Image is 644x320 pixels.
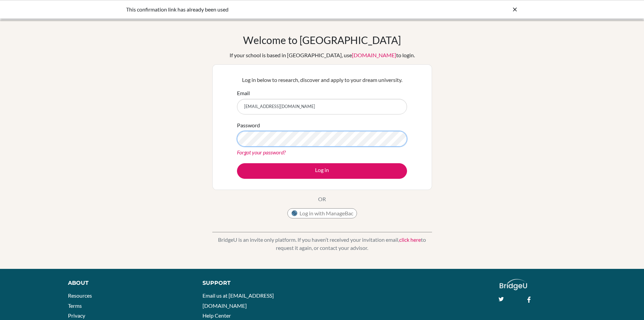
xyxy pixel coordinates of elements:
[68,312,85,319] a: Privacy
[212,236,432,252] p: BridgeU is an invite only platform. If you haven’t received your invitation email, to request it ...
[126,5,417,14] div: This confirmation link has already been used
[287,208,357,218] button: Log in with ManageBac
[68,302,82,309] a: Terms
[237,89,250,97] label: Email
[237,163,407,179] button: Log in
[500,279,527,290] img: logo_white@2x-f4f0deed5e89b7ecb1c2cc34c3e3d731f90f0f143d5ea2071677605dd97b5244.png
[352,52,396,58] a: [DOMAIN_NAME]
[68,279,187,287] div: About
[202,279,314,287] div: Support
[202,292,274,309] a: Email us at [EMAIL_ADDRESS][DOMAIN_NAME]
[237,149,286,155] a: Forgot your password?
[202,312,231,319] a: Help Center
[237,121,260,129] label: Password
[318,195,326,203] p: OR
[237,76,407,84] p: Log in below to research, discover and apply to your dream university.
[399,236,421,243] a: click here
[68,292,92,299] a: Resources
[243,34,401,46] h1: Welcome to [GEOGRAPHIC_DATA]
[230,51,415,59] div: If your school is based in [GEOGRAPHIC_DATA], use to login.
